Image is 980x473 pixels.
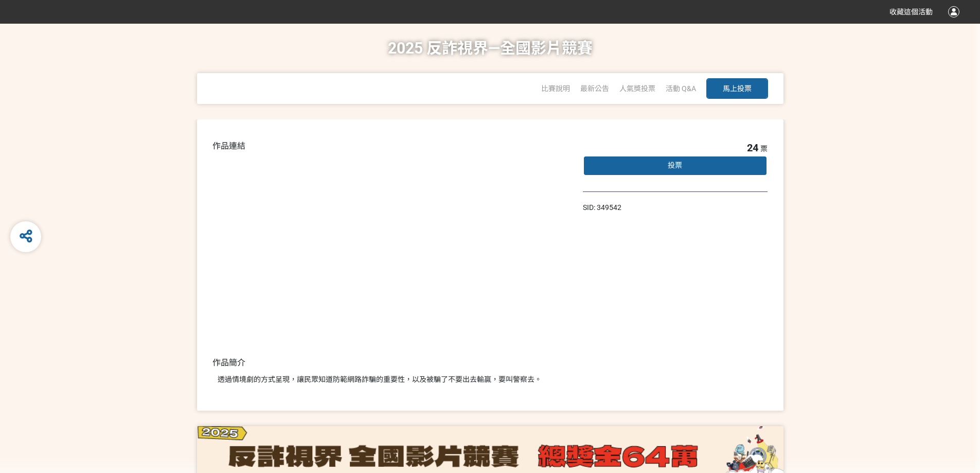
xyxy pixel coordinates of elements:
[706,78,768,99] button: 馬上投票
[760,145,768,153] span: 票
[218,374,562,385] div: 透過情境劇的方式呈現，讓民眾知道防範網路詐騙的重要性，以及被騙了不要出去輸贏，要叫警察去。
[619,84,655,93] span: 人氣獎投票
[666,84,696,93] a: 活動 Q&A
[388,24,593,73] h1: 2025 反詐視界—全國影片競賽
[580,84,609,93] a: 最新公告
[747,142,758,154] span: 24
[889,8,933,16] span: 收藏這個活動
[583,203,621,212] span: SID: 349542
[212,358,245,367] span: 作品簡介
[723,84,752,93] span: 馬上投票
[212,141,245,151] span: 作品連結
[541,84,570,93] a: 比賽說明
[668,161,682,169] span: 投票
